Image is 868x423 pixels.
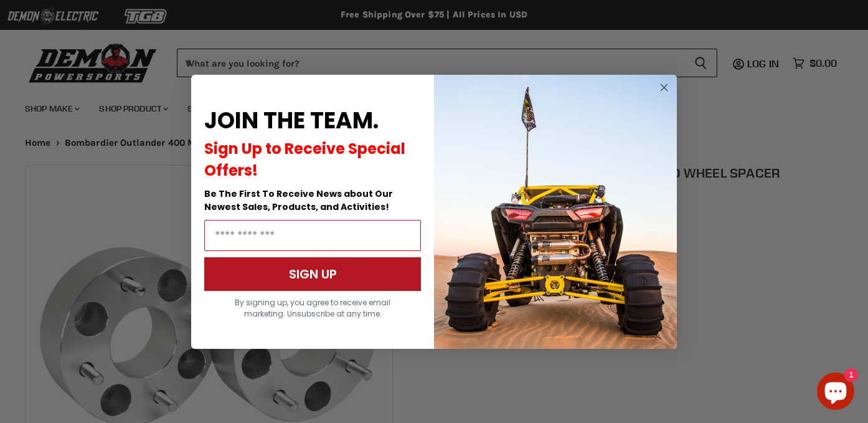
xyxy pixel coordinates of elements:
input: Email Address [204,220,421,251]
span: Be The First To Receive News about Our Newest Sales, Products, and Activities! [204,188,393,213]
button: Close dialog [656,80,672,95]
inbox-online-store-chat: Shopify online store chat [813,373,858,413]
span: Sign Up to Receive Special Offers! [204,138,405,181]
span: By signing up, you agree to receive email marketing. Unsubscribe at any time. [235,297,390,319]
span: JOIN THE TEAM. [204,105,379,136]
img: a9095488-b6e7-41ba-879d-588abfab540b.jpeg [434,75,677,349]
button: SIGN UP [204,257,421,291]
